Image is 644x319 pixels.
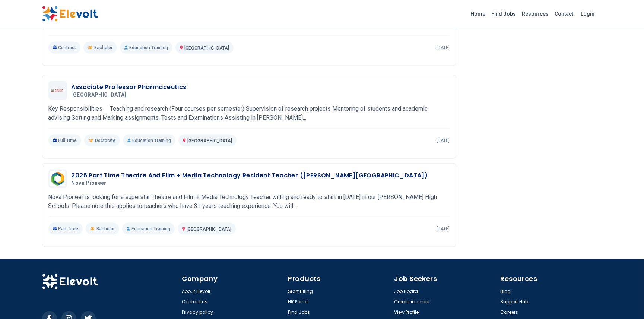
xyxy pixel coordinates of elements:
span: [GEOGRAPHIC_DATA] [184,45,229,51]
a: Home [468,8,489,20]
a: Job Board [394,289,418,295]
p: Key Responsibilities Teaching and research (Four courses per semester) Supervision of research pr... [48,104,450,122]
a: Careers [501,310,518,316]
p: [DATE] [437,138,450,143]
p: Contract [48,42,81,54]
p: [DATE] [437,226,450,232]
p: Full Time [48,135,82,146]
p: Education Training [120,42,172,54]
p: Nova Pioneer is looking for a superstar Theatre and Film + Media Technology Teacher willing and r... [48,193,450,211]
h4: Resources [501,274,602,284]
h4: Company [182,274,284,284]
a: HR Portal [288,299,308,305]
h4: Products [288,274,390,284]
img: Nova Pioneer [50,171,65,186]
span: [GEOGRAPHIC_DATA] [187,227,231,232]
a: About Elevolt [182,289,211,295]
a: Privacy policy [182,310,213,316]
span: [GEOGRAPHIC_DATA] [72,92,126,98]
h4: Job Seekers [394,274,496,284]
img: Elevolt [42,274,98,290]
p: Education Training [123,135,175,146]
a: Blog [501,289,511,295]
span: [GEOGRAPHIC_DATA] [187,138,232,143]
a: Find Jobs [288,310,310,316]
a: Contact us [182,299,208,305]
a: Nova Pioneer2026 Part Time Theatre And Film + Media Technology Resident Teacher ([PERSON_NAME][GE... [48,170,450,235]
img: Elevolt [42,6,98,22]
span: Bachelor [96,226,115,232]
a: Support Hub [501,299,529,305]
h3: 2026 Part Time Theatre And Film + Media Technology Resident Teacher ([PERSON_NAME][GEOGRAPHIC_DATA]) [72,171,428,180]
a: Kabarak UniversityAssociate Professor Pharmaceutics[GEOGRAPHIC_DATA]Key Responsibilities Teaching... [48,81,450,146]
p: [DATE] [437,45,450,51]
iframe: Chat Widget [607,283,644,319]
span: Nova Pioneer [72,180,107,187]
h3: Associate Professor Pharmaceutics [72,83,187,92]
a: Resources [519,8,552,20]
a: Contact [552,8,577,20]
span: Doctorate [95,138,115,143]
p: Part Time [48,223,83,235]
a: Find Jobs [489,8,519,20]
a: Create Account [394,299,430,305]
a: View Profile [394,310,419,316]
p: Education Training [122,223,175,235]
span: Bachelor [94,45,112,51]
img: Kabarak University [50,89,65,92]
a: Login [577,6,599,21]
a: Start Hiring [288,289,313,295]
